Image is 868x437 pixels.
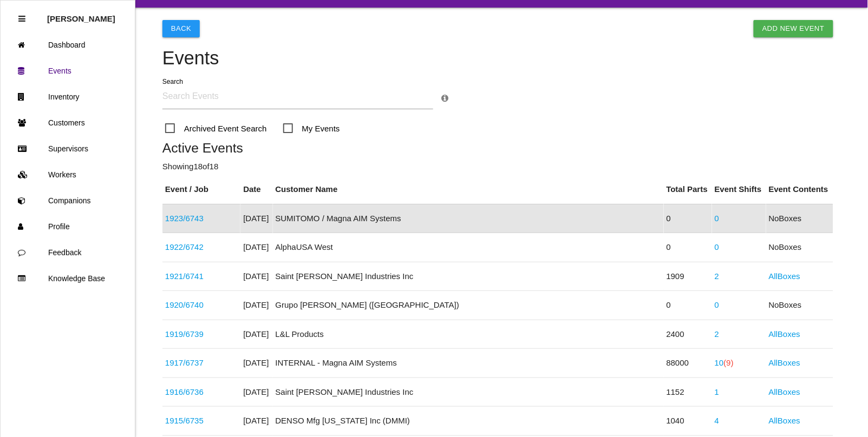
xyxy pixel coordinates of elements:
td: 0 [664,291,712,320]
td: L&L Products [273,320,664,349]
a: AllBoxes [769,387,800,396]
a: AllBoxes [769,416,800,425]
a: Profile [1,214,135,240]
td: 1152 [664,378,712,407]
a: Companions [1,188,135,214]
div: K4036AC1HC (61492) [165,328,238,341]
a: 1923/6743 [165,214,204,223]
td: 88000 [664,349,712,378]
td: No Boxes [766,291,833,320]
a: AllBoxes [769,272,800,281]
td: [DATE] [240,204,272,233]
button: Back [162,20,200,37]
a: 0 [715,242,719,251]
td: AlphaUSA West [273,233,664,262]
a: 1916/6736 [165,387,204,396]
span: My Events [283,122,340,135]
td: Saint [PERSON_NAME] Industries Inc [273,262,664,291]
td: Grupo [PERSON_NAME] ([GEOGRAPHIC_DATA]) [273,291,664,320]
td: DENSO Mfg [US_STATE] Inc (DMMI) [273,407,664,436]
p: Showing 18 of 18 [162,161,833,173]
a: 0 [715,300,719,309]
td: [DATE] [240,407,272,436]
label: Search [162,77,183,87]
td: [DATE] [240,349,272,378]
h5: Active Events [162,141,833,155]
a: 10(9) [715,358,734,367]
td: 0 [664,233,712,262]
span: Archived Event Search [165,122,267,135]
span: (9) [724,358,734,367]
th: Customer Name [273,175,664,204]
td: [DATE] [240,291,272,320]
a: AllBoxes [769,358,800,367]
div: WS ECM Hose Clamp [165,415,238,427]
td: Saint [PERSON_NAME] Industries Inc [273,378,664,407]
th: Event Contents [766,175,833,204]
div: 68343526AB [165,213,238,225]
h4: Events [162,48,833,69]
td: No Boxes [766,204,833,233]
a: 1917/6737 [165,358,204,367]
td: 0 [664,204,712,233]
div: WA14CO14 [165,241,238,254]
a: 0 [715,214,719,223]
a: AllBoxes [769,329,800,339]
input: Search Events [162,84,433,109]
td: SUMITOMO / Magna AIM Systems [273,204,664,233]
a: 1 [715,387,719,396]
a: 2 [715,329,719,339]
a: 1922/6742 [165,242,204,251]
div: 68403782AB [165,270,238,283]
td: [DATE] [240,320,272,349]
a: Feedback [1,240,135,266]
th: Date [240,175,272,204]
th: Event / Job [162,175,240,204]
div: 2002007; 2002021 [165,357,238,369]
th: Event Shifts [712,175,766,204]
a: Events [1,58,135,84]
td: 1909 [664,262,712,291]
a: 1919/6739 [165,329,204,339]
a: Knowledge Base [1,266,135,292]
td: 2400 [664,320,712,349]
a: Supervisors [1,136,135,162]
td: [DATE] [240,262,272,291]
a: Inventory [1,84,135,110]
td: INTERNAL - Magna AIM Systems [273,349,664,378]
td: [DATE] [240,233,272,262]
div: TBD [165,299,238,312]
a: 2 [715,272,719,281]
a: Search Info [441,94,448,103]
a: Dashboard [1,32,135,58]
a: 1915/6735 [165,416,204,425]
a: 1920/6740 [165,300,204,309]
a: 1921/6741 [165,272,204,281]
a: Customers [1,110,135,136]
a: Workers [1,162,135,188]
a: 4 [715,416,719,425]
p: Rosie Blandino [47,6,115,23]
div: Close [18,6,25,32]
a: Add New Event [754,20,833,37]
div: 68403783AB [165,386,238,399]
td: [DATE] [240,378,272,407]
td: 1040 [664,407,712,436]
td: No Boxes [766,233,833,262]
th: Total Parts [664,175,712,204]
